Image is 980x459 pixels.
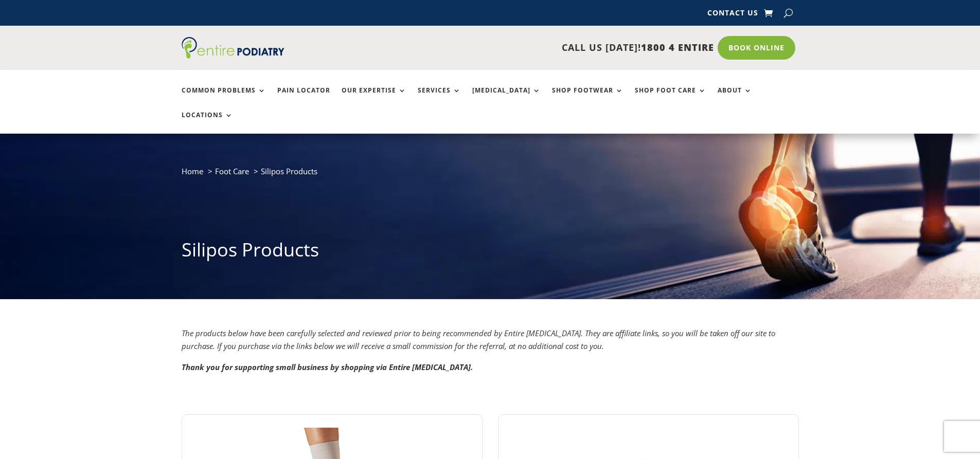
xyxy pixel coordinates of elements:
[707,9,758,21] a: Contact Us
[552,87,623,109] a: Shop Footwear
[182,166,203,176] a: Home
[182,112,233,134] a: Locations
[418,87,461,109] a: Services
[718,87,752,109] a: About
[182,87,266,109] a: Common Problems
[182,237,799,268] h1: Silipos Products
[277,87,330,109] a: Pain Locator
[182,328,775,352] em: The products below have been carefully selected and reviewed prior to being recommended by Entire...
[641,41,714,53] span: 1800 4 ENTIRE
[215,166,249,176] a: Foot Care
[635,87,706,109] a: Shop Foot Care
[718,36,795,60] a: Book Online
[182,37,284,59] img: logo (1)
[342,87,406,109] a: Our Expertise
[472,87,541,109] a: [MEDICAL_DATA]
[261,166,317,176] span: Silipos Products
[182,164,799,186] nav: breadcrumb
[182,50,284,61] a: Entire Podiatry
[324,41,714,54] p: CALL US [DATE]!
[182,362,473,372] strong: Thank you for supporting small business by shopping via Entire [MEDICAL_DATA].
